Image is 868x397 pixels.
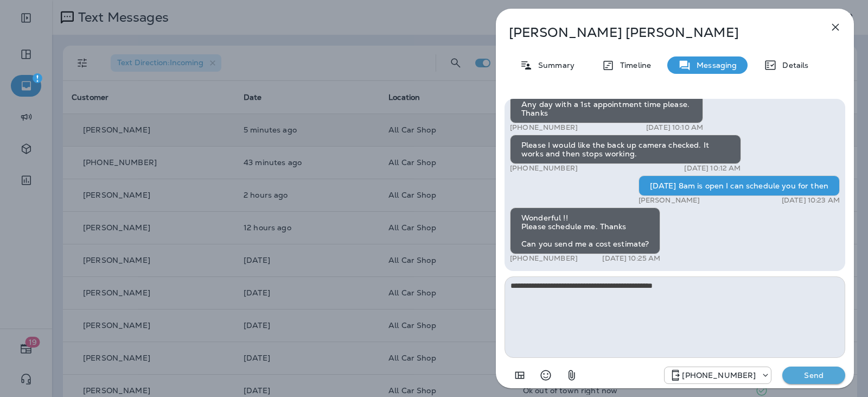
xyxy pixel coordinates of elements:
p: [PHONE_NUMBER] [510,164,578,173]
p: [DATE] 10:12 AM [684,164,741,173]
p: Messaging [691,61,737,70]
p: [PERSON_NAME] [PERSON_NAME] [509,25,805,40]
p: Timeline [615,61,651,70]
p: [PHONE_NUMBER] [510,254,578,263]
p: [PHONE_NUMBER] [682,371,756,380]
p: Details [777,61,808,70]
div: Any day with a 1st appointment time please. Thanks [510,94,703,123]
div: [DATE] 8am is open I can schedule you for then [639,175,840,196]
div: Wonderful !! Please schedule me. Thanks Can you send me a cost estimate? [510,207,660,254]
p: [DATE] 10:10 AM [646,123,703,132]
p: [PERSON_NAME] [639,196,700,205]
button: Select an emoji [535,364,557,386]
p: Summary [533,61,575,70]
p: Send [791,370,837,380]
button: Add in a premade template [509,364,531,386]
p: [DATE] 10:23 AM [782,196,840,205]
div: Please I would like the back up camera checked. It works and then stops working. [510,135,741,164]
button: Send [782,367,845,384]
div: +1 (689) 265-4479 [665,369,771,382]
p: [DATE] 10:25 AM [602,254,660,263]
p: [PHONE_NUMBER] [510,123,578,132]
